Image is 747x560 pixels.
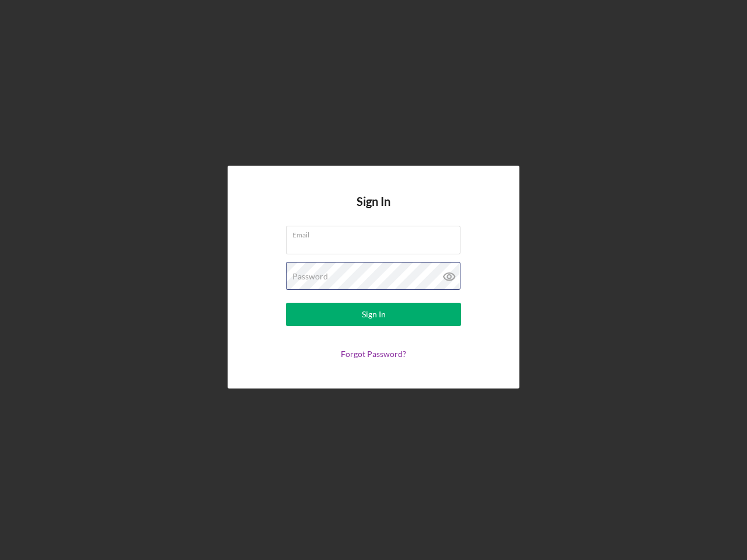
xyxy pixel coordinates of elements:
[286,303,461,326] button: Sign In
[357,195,390,226] h4: Sign In
[341,349,406,359] a: Forgot Password?
[292,226,460,239] label: Email
[292,272,328,281] label: Password
[362,303,386,326] div: Sign In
